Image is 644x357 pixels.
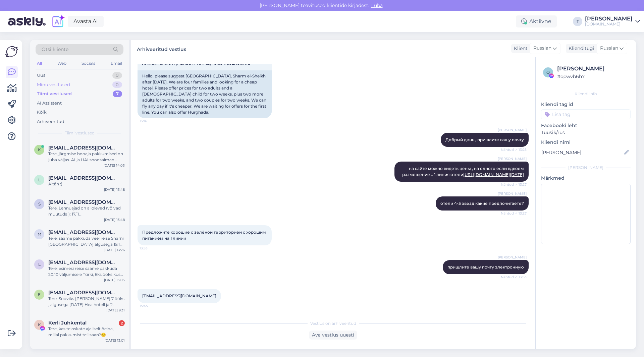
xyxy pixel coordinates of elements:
[65,130,95,136] span: Tiimi vestlused
[498,255,527,260] span: [PERSON_NAME]
[48,151,125,163] div: Tere, järgmise hooaja pakkumised on juba väljas. AI ja UAI soodsaimad pakkumised on kas Tüki või ...
[573,17,582,26] div: T
[511,45,528,52] div: Klient
[48,235,125,247] div: Tere, saame pakkuda veel reise Sharm [GEOGRAPHIC_DATA] algusega 19.10 kus hinnad perele algavad 2...
[498,191,527,196] span: [PERSON_NAME]
[42,46,68,53] span: Otsi kliente
[37,91,72,97] div: Tiimi vestlused
[541,139,631,146] p: Kliendi nimi
[445,137,524,142] span: Добрый день , пришлите вашу почту
[541,109,631,119] input: Lisa tag
[37,81,70,88] div: Minu vestlused
[541,122,631,129] p: Facebooki leht
[440,201,524,206] span: отели 4-5 звезд какие предпочитаете?
[140,118,165,123] span: 13:16
[38,292,41,297] span: e
[501,182,527,187] span: Nähtud ✓ 13:27
[48,296,125,308] div: Tere. Sooviks [PERSON_NAME] 7 ööks , algusega [DATE] Hea hotell ja 2 täiskasv+1 laps 6a.
[48,320,87,326] span: Kerli Juhkental
[501,275,527,280] span: Nähtud ✓ 13:53
[541,165,631,171] div: [PERSON_NAME]
[104,247,125,252] div: [DATE] 13:26
[541,129,631,136] p: Tuusik/rus
[48,205,125,217] div: Tere, Lennuajad on allolevad (võivad muutuda!): 17.11 [GEOGRAPHIC_DATA] - Sharm El Sheikh 03:35 -...
[48,175,118,181] span: liisi.jl@hotmail.co.uk
[51,14,65,28] img: explore-ai
[109,59,123,68] div: Email
[68,16,104,27] a: Avasta AI
[38,201,41,206] span: s
[37,72,45,79] div: Uus
[447,264,524,270] span: пришлите вашу почту электронную
[38,262,41,267] span: L
[112,81,122,88] div: 0
[600,45,618,52] span: Russian
[541,91,631,97] div: Kliendi info
[533,45,551,52] span: Russian
[557,73,629,80] div: # qcwvb6h7
[309,331,357,340] div: Ava vestlus uuesti
[402,166,525,177] span: на сайте можно видеть цены , на одного если вдвоем размещение .. 1 линия отели
[48,145,118,151] span: kerturaid@gmail.com
[142,230,267,241] span: Предложите хорошие с зелёной территорией с хорошим питанием на 1 линии
[37,100,62,107] div: AI Assistent
[106,308,125,313] div: [DATE] 9:31
[48,181,125,187] div: Aitäh :)
[38,147,41,152] span: k
[112,72,122,79] div: 0
[137,44,186,53] label: Arhiveeritud vestlus
[463,172,524,177] a: [URL][DOMAIN_NAME][DATE]
[140,246,165,251] span: 13:53
[104,163,125,168] div: [DATE] 14:03
[5,45,18,58] img: Askly Logo
[546,70,550,75] span: q
[36,59,43,68] div: All
[48,326,125,338] div: Tere, kas te oskate ajaliselt öelda, millal pakkumist teil saan?🙂
[541,149,623,156] input: Lisa nimi
[501,147,527,152] span: Nähtud ✓ 13:25
[48,265,125,278] div: Tere, esimesi reise saame pakkuda 20.10 väljumisele Türki, 6ks ööks kus hinnad algavad 809 €/in. ...
[104,187,125,192] div: [DATE] 13:48
[37,118,64,125] div: Arhiveeritud
[48,199,118,205] span: schyts@gmail.com
[80,59,97,68] div: Socials
[585,16,640,27] a: [PERSON_NAME][DOMAIN_NAME]
[38,177,41,182] span: l
[585,21,633,27] div: [DOMAIN_NAME]
[38,322,41,327] span: K
[142,293,216,298] a: [EMAIL_ADDRESS][DOMAIN_NAME]
[37,109,47,116] div: Kõik
[48,259,118,265] span: Liisi.jl@hotmail.co.uk
[48,229,118,235] span: myrgimae.mariliis@gmail.com
[48,290,118,296] span: erikaviil@hotmail.com
[104,278,125,283] div: [DATE] 13:05
[516,15,557,27] div: Aktiivne
[105,338,125,343] div: [DATE] 13:01
[104,217,125,222] div: [DATE] 13:48
[119,320,125,326] div: 2
[498,127,527,132] span: [PERSON_NAME]
[56,59,68,68] div: Web
[140,303,165,308] span: 15:45
[566,45,594,52] div: Klienditugi
[498,156,527,161] span: [PERSON_NAME]
[501,211,527,216] span: Nähtud ✓ 13:27
[38,232,41,237] span: m
[369,2,385,8] span: Luba
[557,65,629,73] div: [PERSON_NAME]
[113,91,122,97] div: 7
[585,16,633,21] div: [PERSON_NAME]
[310,320,356,326] span: Vestlus on arhiveeritud
[541,101,631,108] p: Kliendi tag'id
[541,175,631,182] p: Märkmed
[138,70,272,118] div: Hello, please suggest [GEOGRAPHIC_DATA], Sharm el-Sheikh after [DATE]. We are four families and l...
